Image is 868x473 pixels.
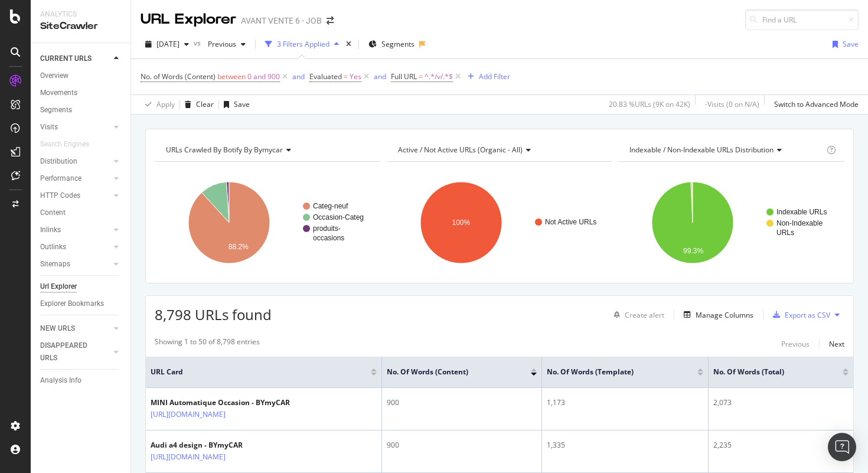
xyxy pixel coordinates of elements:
button: Previous [203,35,250,54]
a: Movements [40,87,122,99]
div: Export as CSV [785,310,830,320]
div: Outlinks [40,241,66,253]
a: Url Explorer [40,280,122,293]
div: Save [234,99,250,109]
button: Clear [180,95,214,114]
div: times [344,38,354,50]
button: Next [829,337,844,351]
span: Yes [350,68,361,85]
span: vs [194,38,203,48]
div: CURRENT URLS [40,53,92,65]
span: 2025 Sep. 9th [156,39,180,49]
h4: Active / Not Active URLs [396,141,602,159]
div: Search Engines [40,138,89,151]
text: 99.3% [683,247,703,255]
button: Apply [141,95,175,114]
h4: URLs Crawled By Botify By bymycar [164,141,370,159]
button: Switch to Advanced Mode [769,95,859,114]
div: Clear [196,99,214,109]
button: and [374,71,386,82]
div: URL Explorer [141,9,236,30]
button: Save [828,35,859,54]
div: A chart. [618,171,844,274]
a: Outlinks [40,241,110,253]
button: and [292,71,305,82]
text: occasions [313,234,344,242]
div: Manage Columns [696,310,753,320]
div: Overview [40,70,68,82]
div: Distribution [40,155,77,168]
span: Indexable / Non-Indexable URLs distribution [629,145,774,155]
div: Segments [40,104,72,116]
div: 1,173 [547,397,703,408]
div: Showing 1 to 50 of 8,798 entries [155,337,260,351]
div: Movements [40,87,77,99]
div: A chart. [155,171,381,274]
text: 100% [452,218,470,227]
div: Create alert [625,310,664,320]
div: 2,073 [713,397,849,408]
span: between [217,71,246,81]
button: Previous [781,337,810,351]
span: No. of Words (Content) [387,367,513,377]
div: - Visits ( 0 on N/A ) [705,99,759,109]
text: Categ-neuf [313,202,348,210]
button: Manage Columns [679,308,753,322]
div: MINI Automatique Occasion - BYmyCAR [151,397,290,408]
a: Performance [40,172,110,185]
button: Save [219,95,250,114]
span: = [344,71,348,81]
a: DISAPPEARED URLS [40,340,110,364]
a: Content [40,207,122,219]
span: Segments [381,39,415,49]
div: 900 [387,440,537,451]
div: Previous [781,339,810,349]
div: 2,235 [713,440,849,451]
a: Visits [40,121,110,133]
button: Create alert [609,305,664,324]
div: Visits [40,121,58,133]
svg: A chart. [387,171,613,274]
span: Evaluated [309,71,342,81]
button: 3 Filters Applied [260,35,344,54]
div: Analytics [40,9,121,19]
div: 900 [387,397,537,408]
text: Occasion-Categ [313,213,364,221]
div: Content [40,207,66,219]
div: SiteCrawler [40,19,121,33]
button: [DATE] [141,35,194,54]
div: arrow-right-arrow-left [327,17,334,25]
div: and [374,71,386,81]
a: Distribution [40,155,110,168]
a: Analysis Info [40,374,122,387]
div: Audi a4 design - BYmyCAR [151,440,264,451]
button: Add Filter [463,70,510,84]
span: No. of Words (Content) [141,71,216,81]
span: Previous [203,39,236,49]
div: 20.83 % URLs ( 9K on 42K ) [609,99,690,109]
div: NEW URLS [40,322,75,335]
text: Not Active URLs [545,218,596,226]
span: 0 and 900 [247,68,280,85]
a: Inlinks [40,224,110,236]
text: Indexable URLs [776,208,827,216]
div: Inlinks [40,224,61,236]
a: CURRENT URLS [40,53,110,65]
h4: Indexable / Non-Indexable URLs Distribution [627,141,824,159]
a: HTTP Codes [40,190,110,202]
text: Non-Indexable [776,219,823,227]
div: Switch to Advanced Mode [774,99,859,109]
input: Find a URL [745,9,859,30]
div: 1,335 [547,440,703,451]
div: HTTP Codes [40,190,80,202]
a: Explorer Bookmarks [40,298,122,310]
div: Sitemaps [40,258,70,270]
span: URLs Crawled By Botify By bymycar [166,145,283,155]
span: = [419,71,423,81]
div: Apply [156,99,175,109]
span: Full URL [391,71,417,81]
div: and [292,71,305,81]
a: [URL][DOMAIN_NAME] [151,409,226,420]
div: Save [843,39,859,49]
